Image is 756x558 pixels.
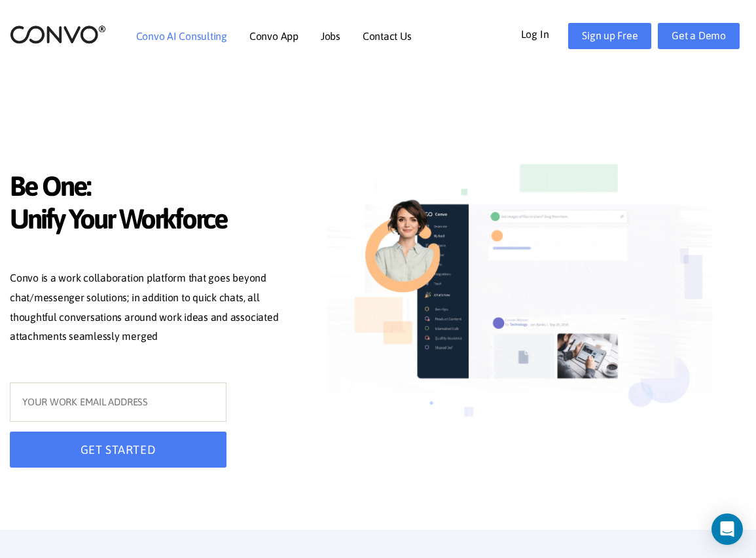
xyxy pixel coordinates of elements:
img: image_not_found [327,147,713,447]
p: Convo is a work collaboration platform that goes beyond chat/messenger solutions; in addition to ... [10,269,305,350]
a: Convo App [249,31,298,41]
a: Sign up Free [568,23,651,49]
a: Log In [521,23,569,44]
span: Unify Your Workforce [10,202,305,238]
span: Be One: [10,170,305,206]
a: Contact Us [363,31,412,41]
a: Convo AI Consulting [136,31,227,41]
a: Get a Demo [658,23,740,49]
button: GET STARTED [10,432,226,468]
a: Jobs [321,31,340,41]
img: logo_2.png [10,24,106,45]
div: Open Intercom Messenger [711,513,743,545]
input: YOUR WORK EMAIL ADDRESS [10,382,226,422]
